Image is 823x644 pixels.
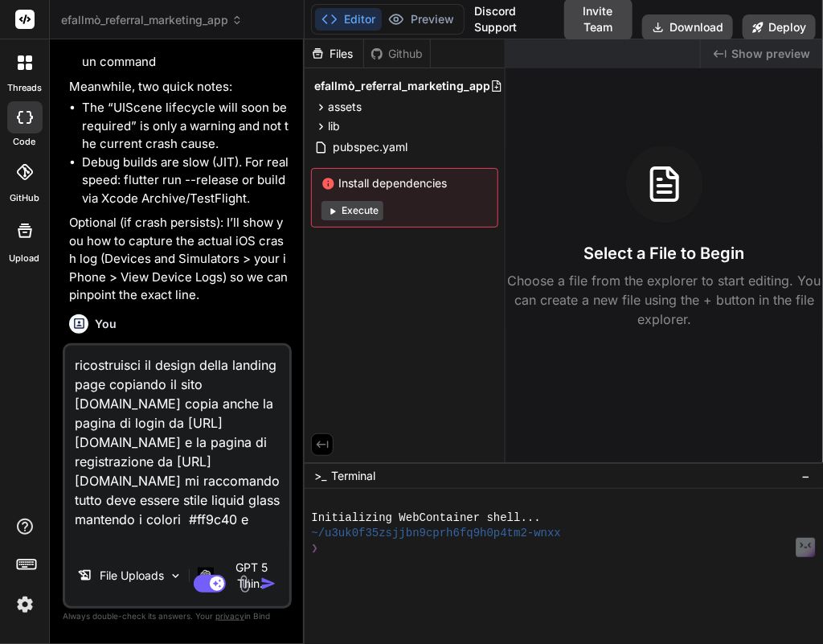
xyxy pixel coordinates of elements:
[235,575,254,593] img: attachment
[305,46,363,62] div: Files
[315,8,382,31] button: Editor
[314,468,326,484] span: >_
[63,609,292,624] p: Always double-check its answers. Your in Bind
[14,135,36,149] label: code
[220,560,283,592] p: GPT 5 Thin..
[100,568,164,584] p: File Uploads
[11,591,39,618] img: settings
[743,14,816,40] button: Deploy
[328,99,362,115] span: assets
[10,191,39,205] label: GitHub
[382,8,461,31] button: Preview
[61,12,243,28] span: efallmò_referral_marketing_app
[731,46,810,62] span: Show preview
[321,175,488,191] span: Install dependencies
[95,316,117,332] h6: You
[364,46,430,62] div: Github
[331,468,375,484] span: Terminal
[314,78,490,94] span: efallmò_referral_marketing_app
[69,214,289,305] p: Optional (if crash persists): I’ll show you how to capture the actual iOS crash log (Devices and ...
[506,271,823,329] p: Choose a file from the explorer to start editing. You can create a new file using the + button in...
[10,252,40,265] label: Upload
[65,346,289,545] textarea: ricostruisci il design della landing page copiando il sito [DOMAIN_NAME] copia anche la pagina di...
[311,526,561,541] span: ~/u3uk0f35zsjjbn9cprh6fq9h0p4tm2-wnxx
[801,468,810,484] span: −
[331,137,409,157] span: pubspec.yaml
[215,611,244,621] span: privacy
[260,576,276,592] img: icon
[198,568,214,583] img: GPT 5 Thinking High
[321,201,383,220] button: Execute
[798,463,813,489] button: −
[7,81,42,95] label: threads
[69,78,289,96] p: Meanwhile, two quick notes:
[584,242,745,265] h3: Select a File to Begin
[311,541,317,556] span: ❯
[169,569,182,583] img: Pick Models
[82,99,289,154] li: The “UIScene lifecycle will soon be required” is only a warning and not the current crash cause.
[642,14,733,40] button: Download
[328,118,340,134] span: lib
[311,511,540,526] span: Initializing WebContainer shell...
[82,154,289,208] li: Debug builds are slow (JIT). For real speed: flutter run --release or build via Xcode Archive/Tes...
